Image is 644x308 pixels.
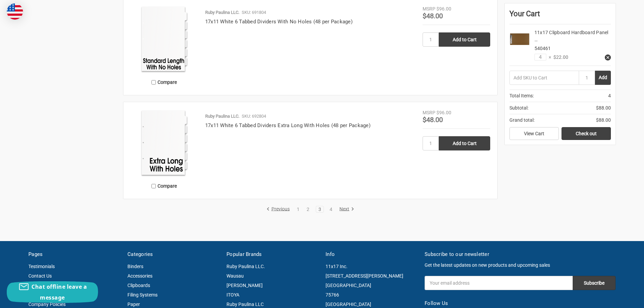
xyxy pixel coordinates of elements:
p: SKU: 692804 [242,113,266,120]
a: Check out [562,127,611,140]
p: Ruby Paulina LLC. [205,113,239,120]
a: [PERSON_NAME] [226,283,263,288]
a: Accessories [127,273,152,279]
a: Ruby Paulina LLC [226,302,264,307]
a: Contact Us [28,273,52,279]
span: Chat offline leave a message [31,283,87,301]
span: $48.00 [423,12,443,20]
a: 1 [294,207,302,212]
h5: Categories [127,251,219,258]
a: ITOYA [226,292,239,298]
a: Binders [127,264,143,269]
p: SKU: 691804 [242,9,266,16]
span: $96.00 [436,6,451,11]
input: Your email address [425,276,573,290]
span: $22.00 [551,54,568,61]
div: Your Cart [509,8,611,24]
input: Add to Cart [439,136,490,150]
img: duty and tax information for United States [7,3,23,20]
a: Next [337,206,354,212]
span: Grand total: [509,117,534,124]
span: Total Items: [509,92,534,99]
a: Filing Systems [127,292,158,298]
a: Wausau [226,273,244,279]
span: 540461 [534,46,551,51]
input: Compare [151,184,156,188]
button: Chat offline leave a message [7,281,98,303]
div: MSRP [423,5,435,13]
span: $48.00 [423,116,443,124]
img: 17x11 White 6 Tabbed Dividers With No Holes (48 per Package) [130,5,198,73]
button: Add [595,71,611,85]
label: Compare [130,181,198,192]
span: × [546,54,551,61]
h5: Pages [28,251,120,258]
img: 11x17 Clipboard Hardboard Panel Featuring a 8" Hinge Clip Brown [509,29,530,49]
span: $96.00 [436,110,451,115]
a: 17x11 White 6 Tabbed Dividers Extra Long With Holes (48 per Package) [205,122,371,128]
p: Get the latest updates on new products and upcoming sales [425,262,616,269]
label: Compare [130,77,198,88]
a: Clipboards [127,283,150,288]
span: Subtotal: [509,104,528,112]
a: Paper [127,302,140,307]
h5: Follow Us [425,300,616,307]
input: Compare [151,80,156,85]
a: 17x11 White 6 Tabbed Dividers With No Holes (48 per Package) [205,19,353,25]
a: Previous [266,206,292,212]
span: $88.00 [596,104,611,112]
img: 17x11 White 6 Tabbed Dividers Extra Long With Holes (48 per Package) [130,109,198,177]
p: Ruby Paulina LLC. [205,9,239,16]
a: 3 [316,207,324,212]
a: 4 [327,207,335,212]
h5: Subscribe to our newsletter [425,251,616,258]
input: Add SKU to Cart [509,71,579,85]
a: 2 [304,207,312,212]
input: Add to Cart [439,32,490,47]
a: Company Policies [28,302,66,307]
span: $88.00 [596,117,611,124]
span: 4 [608,92,611,99]
input: Subscribe [573,276,616,290]
div: MSRP [423,109,435,116]
h5: Popular Brands [226,251,318,258]
a: View Cart [509,127,559,140]
h5: Info [326,251,418,258]
a: 11x17 Clipboard Hardboard Panel … [534,30,609,42]
a: Testimonials [28,264,55,269]
a: Ruby Paulina LLC. [226,264,265,269]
